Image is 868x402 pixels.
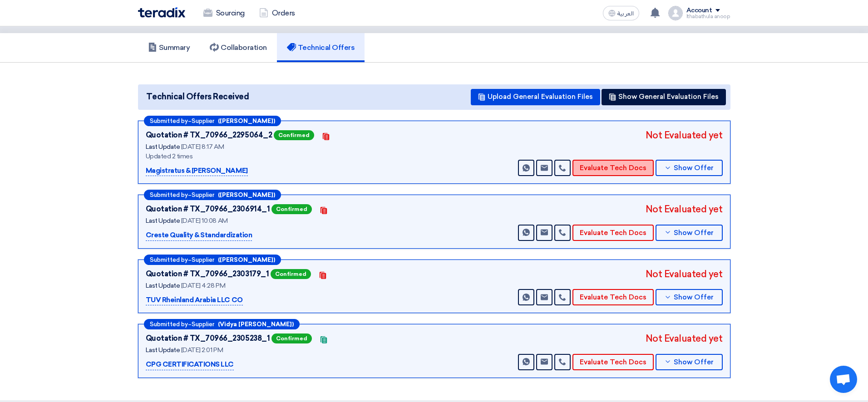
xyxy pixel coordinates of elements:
[181,346,223,354] span: [DATE] 2:01 PM
[274,130,314,140] span: Confirmed
[830,366,857,393] a: Open chat
[603,6,639,20] button: العربية
[138,33,200,62] a: Summary
[146,282,180,289] span: Last Update
[271,333,312,343] span: Confirmed
[138,7,185,18] img: Teradix logo
[146,152,373,161] div: Updated 2 times
[602,89,726,105] button: Show General Evaluation Files
[144,319,300,329] div: –
[646,128,723,142] div: Not Evaluated yet
[271,204,312,214] span: Confirmed
[210,43,267,52] h5: Collaboration
[192,257,214,263] span: Supplier
[181,217,228,225] span: [DATE] 10:08 AM
[146,359,234,370] p: CPG CERTIFICATIONS LLC
[686,14,730,19] div: Ithabathula anoop
[674,359,714,366] span: Show Offer
[146,217,180,225] span: Last Update
[192,118,214,124] span: Supplier
[656,160,723,176] button: Show Offer
[646,267,723,281] div: Not Evaluated yet
[146,143,180,151] span: Last Update
[146,346,180,354] span: Last Update
[686,7,712,15] div: Account
[572,160,654,176] button: Evaluate Tech Docs
[144,190,281,200] div: –
[150,118,188,124] span: Submitted by
[148,43,190,52] h5: Summary
[617,10,634,17] span: العربية
[146,269,269,279] div: Quotation # TX_70966_2303179_1
[646,202,723,216] div: Not Evaluated yet
[646,332,723,345] div: Not Evaluated yet
[471,89,600,105] button: Upload General Evaluation Files
[200,33,277,62] a: Collaboration
[218,118,275,124] b: ([PERSON_NAME])
[674,230,714,236] span: Show Offer
[656,289,723,305] button: Show Offer
[572,354,654,370] button: Evaluate Tech Docs
[674,165,714,172] span: Show Offer
[146,333,270,344] div: Quotation # TX_70966_2305238_1
[218,321,294,327] b: (Vidya [PERSON_NAME])
[150,321,188,327] span: Submitted by
[146,204,270,215] div: Quotation # TX_70966_2306914_1
[656,354,723,370] button: Show Offer
[287,43,355,52] h5: Technical Offers
[196,3,252,23] a: Sourcing
[192,192,214,198] span: Supplier
[572,225,654,241] button: Evaluate Tech Docs
[144,116,281,126] div: –
[146,230,252,241] p: Creste Quality & Standardization
[146,295,243,306] p: TUV Rheinland Arabia LLC CO
[150,257,188,263] span: Submitted by
[181,282,225,289] span: [DATE] 4:28 PM
[271,269,311,279] span: Confirmed
[218,192,275,198] b: ([PERSON_NAME])
[572,289,654,305] button: Evaluate Tech Docs
[146,130,272,141] div: Quotation # TX_70966_2295064_2
[656,225,723,241] button: Show Offer
[277,33,365,62] a: Technical Offers
[252,3,302,23] a: Orders
[144,255,281,265] div: –
[218,257,275,263] b: ([PERSON_NAME])
[150,192,188,198] span: Submitted by
[192,321,214,327] span: Supplier
[146,91,249,103] span: Technical Offers Received
[181,143,224,151] span: [DATE] 8:17 AM
[146,166,248,176] p: Magistratus & [PERSON_NAME]
[668,6,683,20] img: profile_test.png
[674,294,714,301] span: Show Offer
